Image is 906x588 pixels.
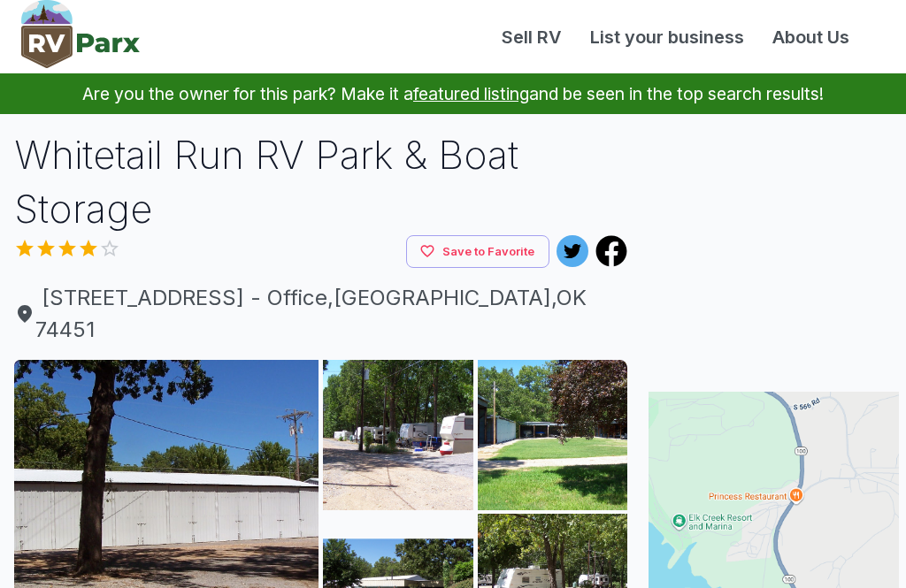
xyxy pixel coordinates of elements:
[758,24,864,50] a: About Us
[478,360,628,510] img: AAcXr8qeD0otnH_WeDo-gIFQHE30KMpx_QSOERR5jgs8Q9dYUEYLPK9nt-GZJ4JysGldTvaESqx43YbEBl16lU9j6QtQ-Szgc...
[576,24,758,50] a: List your business
[14,282,627,346] span: [STREET_ADDRESS] - Office , [GEOGRAPHIC_DATA] , OK 74451
[649,128,899,349] iframe: Advertisement
[21,73,885,114] p: Are you the owner for this park? Make it a and be seen in the top search results!
[488,24,576,50] a: Sell RV
[323,360,473,510] img: AAcXr8oBr2qPAJyhY-GmRKqXwNE_uKzwUZr1njCx1qohOBEB8kKFIi0ce-MGQEUJAzYI5D6apehPg2xNgUOamaS42B7ZpZfts...
[14,282,627,346] a: [STREET_ADDRESS] - Office,[GEOGRAPHIC_DATA],OK 74451
[406,235,549,268] button: Save to Favorite
[413,83,529,104] a: featured listing
[14,128,627,235] h1: Whitetail Run RV Park & Boat Storage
